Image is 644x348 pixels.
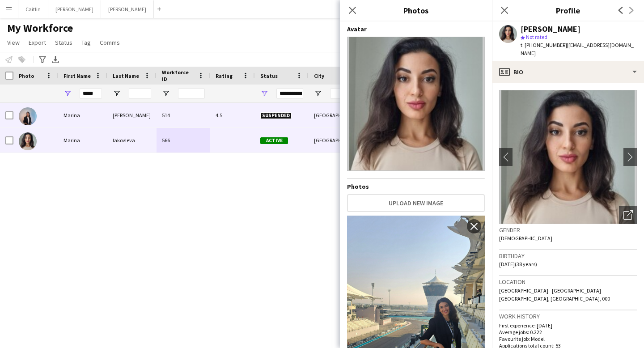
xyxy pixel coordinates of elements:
[499,90,637,224] img: Crew avatar or photo
[499,329,637,335] p: Average jobs: 0.222
[178,88,205,99] input: Workforce ID Filter Input
[7,38,20,47] span: View
[107,128,157,153] div: Iakovleva
[521,42,634,56] span: | [EMAIL_ADDRESS][DOMAIN_NAME]
[19,107,37,125] img: Marina Paez
[619,206,637,224] div: Open photos pop-in
[25,37,50,48] a: Export
[157,128,210,153] div: 566
[309,128,362,153] div: [GEOGRAPHIC_DATA]
[314,89,322,98] button: Open Filter Menu
[55,38,72,47] span: Status
[29,38,46,47] span: Export
[309,103,362,127] div: [GEOGRAPHIC_DATA]
[314,72,324,79] span: City
[101,0,154,18] button: [PERSON_NAME]
[521,42,567,48] span: t. [PHONE_NUMBER]
[58,103,107,127] div: Marina
[499,312,637,320] h3: Work history
[64,89,72,98] button: Open Filter Menu
[78,37,94,48] a: Tag
[80,88,102,99] input: First Name Filter Input
[129,88,151,99] input: Last Name Filter Input
[260,112,292,119] span: Suspended
[330,88,357,99] input: City Filter Input
[216,72,233,79] span: Rating
[96,37,123,48] a: Comms
[81,38,91,47] span: Tag
[492,61,644,83] div: Bio
[51,37,76,48] a: Status
[347,25,485,33] h4: Avatar
[499,261,537,267] span: [DATE] (38 years)
[113,89,121,98] button: Open Filter Menu
[499,322,637,329] p: First experience: [DATE]
[499,287,610,302] span: [GEOGRAPHIC_DATA] - [GEOGRAPHIC_DATA] - [GEOGRAPHIC_DATA], [GEOGRAPHIC_DATA], 000
[499,252,637,260] h3: Birthday
[64,72,91,79] span: First Name
[113,72,139,79] span: Last Name
[260,137,288,144] span: Active
[58,128,107,153] div: Marina
[19,132,37,150] img: Marina Iakovleva
[100,38,120,47] span: Comms
[499,226,637,234] h3: Gender
[340,4,492,16] h3: Photos
[210,103,255,127] div: 4.5
[162,69,194,82] span: Workforce ID
[37,54,48,65] app-action-btn: Advanced filters
[260,72,278,79] span: Status
[521,25,580,33] div: [PERSON_NAME]
[162,89,170,98] button: Open Filter Menu
[260,89,268,98] button: Open Filter Menu
[347,194,485,212] button: Upload new image
[499,335,637,342] p: Favourite job: Model
[499,235,552,242] span: [DEMOGRAPHIC_DATA]
[347,37,485,171] img: Crew avatar
[107,103,157,127] div: [PERSON_NAME]
[4,37,23,48] a: View
[347,182,485,191] h4: Photos
[492,4,644,16] h3: Profile
[526,34,547,40] span: Not rated
[499,278,637,286] h3: Location
[19,72,34,79] span: Photo
[48,0,101,18] button: [PERSON_NAME]
[7,21,73,35] span: My Workforce
[50,54,61,65] app-action-btn: Export XLSX
[18,0,48,18] button: Caitlin
[157,103,210,127] div: 514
